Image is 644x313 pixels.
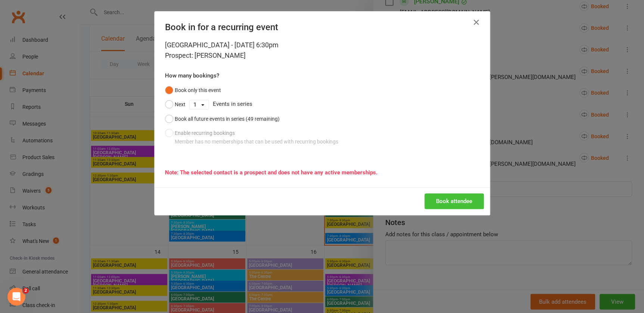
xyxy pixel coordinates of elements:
[175,115,280,123] div: Book all future events in series (49 remaining)
[165,168,479,177] div: Note: The selected contact is a prospect and does not have any active memberships.
[23,288,29,294] span: 2
[470,16,482,28] button: Close
[165,112,280,126] button: Book all future events in series (49 remaining)
[165,22,479,32] h4: Book in for a recurring event
[7,288,25,306] iframe: Intercom live chat
[165,97,479,111] div: Events in series
[165,40,479,61] div: [GEOGRAPHIC_DATA] - [DATE] 6:30pm Prospect: [PERSON_NAME]
[165,83,221,97] button: Book only this event
[165,71,219,80] label: How many bookings?
[424,193,484,209] button: Book attendee
[165,97,186,111] button: Next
